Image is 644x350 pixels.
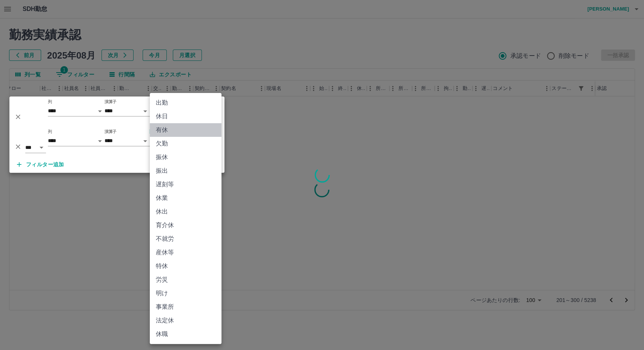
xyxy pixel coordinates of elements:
[150,123,221,137] li: 有休
[150,314,221,327] li: 法定休
[150,150,221,164] li: 振休
[150,218,221,232] li: 育介休
[150,205,221,218] li: 休出
[150,273,221,287] li: 労災
[150,191,221,205] li: 休業
[150,232,221,246] li: 不就労
[150,96,221,110] li: 出勤
[150,178,221,191] li: 遅刻等
[150,137,221,150] li: 欠勤
[150,287,221,300] li: 明け
[150,259,221,273] li: 特休
[150,246,221,259] li: 産休等
[150,300,221,314] li: 事業所
[150,164,221,178] li: 振出
[150,110,221,123] li: 休日
[150,327,221,341] li: 休職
